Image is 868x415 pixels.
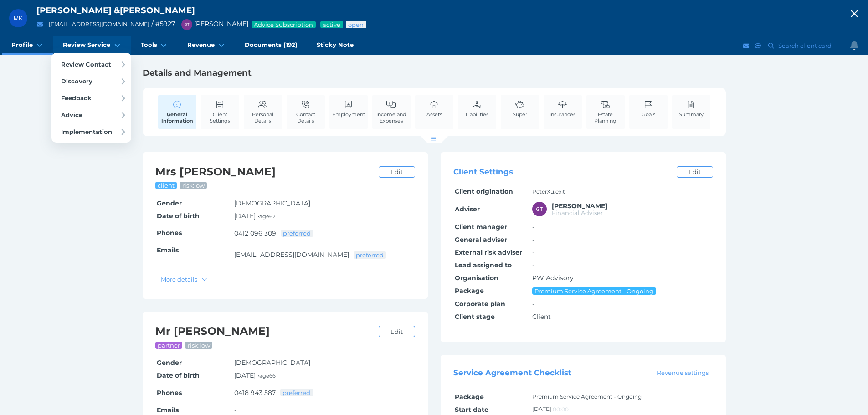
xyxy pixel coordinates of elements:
[348,21,365,28] span: Advice status: Review not yet booked in
[157,212,200,220] span: Date of birth
[177,20,248,28] span: [PERSON_NAME]
[11,41,33,49] span: Profile
[253,21,314,28] span: Advice Subscription
[282,230,312,237] span: preferred
[639,95,657,123] a: Goals
[466,111,488,118] span: Liabilities
[2,36,53,55] a: Profile
[424,95,444,123] a: Assets
[157,359,182,367] span: Gender
[532,261,534,269] span: -
[532,274,574,282] span: PW Advisory
[532,223,534,231] span: -
[455,187,513,195] span: Client origination
[677,95,706,123] a: Summary
[531,185,713,198] td: PeterXu.exit
[550,111,575,118] span: Insurances
[684,168,704,175] span: Edit
[532,236,534,244] span: -
[332,111,365,118] span: Employment
[234,251,349,259] a: [EMAIL_ADDRESS][DOMAIN_NAME]
[49,20,149,27] a: [EMAIL_ADDRESS][DOMAIN_NAME]
[531,390,713,403] td: Premium Service Agreement - Ongoing
[679,111,704,118] span: Summary
[234,212,275,220] span: [DATE] •
[677,166,713,178] a: Edit
[187,41,215,49] span: Revenue
[372,95,411,129] a: Income and Expenses
[234,229,276,237] a: 0412 096 309
[259,213,275,220] small: age 62
[157,273,212,285] button: More details
[287,95,325,129] a: Contact Details
[532,313,551,321] span: Client
[160,111,194,124] span: General Information
[586,95,625,129] a: Estate Planning
[754,40,763,51] button: SMS
[455,236,507,244] span: General adviser
[532,248,534,256] span: -
[453,168,513,177] span: Client Settings
[141,41,157,49] span: Tools
[386,168,406,175] span: Edit
[155,324,374,338] h2: Mr [PERSON_NAME]
[652,368,713,377] a: Revenue settings
[157,229,182,237] span: Phones
[178,36,235,55] a: Revenue
[455,261,512,269] span: Lead assigned to
[61,128,112,135] span: Implementation
[158,95,196,129] a: General Information
[552,202,607,210] span: Grant Teakle
[201,95,239,129] a: Client Settings
[534,287,654,295] span: Premium Service Agreement - Ongoing
[289,111,323,124] span: Contact Details
[53,36,131,55] a: Review Service
[386,328,406,335] span: Edit
[36,5,112,15] span: [PERSON_NAME]
[355,251,385,259] span: preferred
[34,19,46,30] button: Email
[455,393,484,401] span: Package
[642,111,655,118] span: Goals
[234,389,276,397] a: 0418 943 587
[114,5,195,15] span: & [PERSON_NAME]
[589,111,622,124] span: Estate Planning
[157,342,181,349] span: partner
[244,95,282,129] a: Personal Details
[259,373,276,379] small: age 66
[317,41,354,49] span: Sticky Note
[246,111,280,124] span: Personal Details
[379,166,415,178] a: Edit
[184,22,189,26] span: GT
[282,389,311,396] span: preferred
[63,41,110,49] span: Review Service
[61,77,92,85] span: Discovery
[157,371,200,379] span: Date of birth
[426,111,442,118] span: Assets
[375,111,408,124] span: Income and Expenses
[776,42,836,49] span: Search client card
[532,300,534,308] span: -
[455,248,522,256] span: External risk adviser
[234,406,236,414] span: -
[455,274,498,282] span: Organisation
[455,313,495,321] span: Client stage
[455,205,480,213] span: Adviser
[455,300,505,308] span: Corporate plan
[14,15,23,22] span: MK
[234,371,276,379] span: [DATE] •
[234,199,310,207] span: [DEMOGRAPHIC_DATA]
[513,111,527,118] span: Super
[764,40,836,51] button: Search client card
[235,36,307,55] a: Documents (192)
[182,182,205,189] span: risk: low
[61,111,82,118] span: Advice
[157,276,200,283] span: More details
[245,41,298,49] span: Documents (192)
[379,326,415,337] a: Edit
[455,287,484,295] span: Package
[151,20,175,28] span: / # 5927
[203,111,237,124] span: Client Settings
[187,342,211,349] span: risk: low
[61,94,92,102] span: Feedback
